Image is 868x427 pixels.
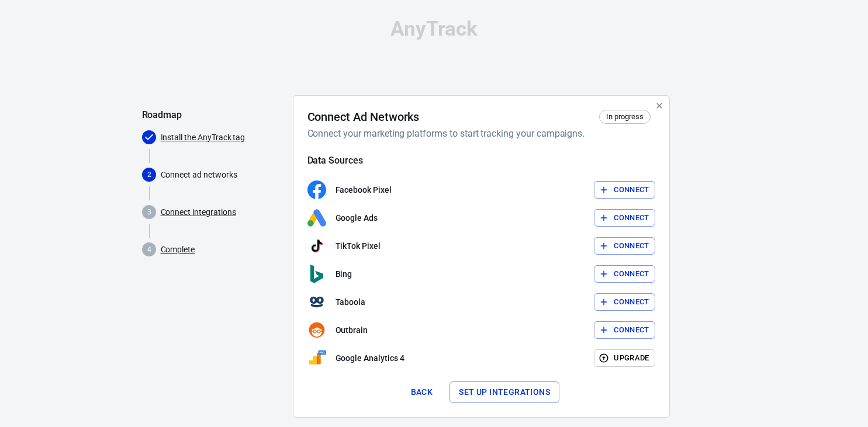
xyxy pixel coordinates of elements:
button: Connect [594,181,655,199]
a: Complete [161,244,195,256]
h5: Data Sources [307,155,655,166]
p: TikTok Pixel [336,240,381,252]
button: Connect [594,293,655,311]
text: 3 [147,208,151,216]
h5: Roadmap [142,109,283,121]
a: Connect integrations [161,206,236,218]
button: Connect [594,265,655,283]
button: Back [403,381,440,403]
p: Google Analytics 4 [336,352,404,364]
button: Connect [594,209,655,227]
p: Outbrain [336,324,368,336]
div: AnyTrack [142,19,727,39]
h4: Connect Ad Networks [307,110,420,124]
h6: Connect your marketing platforms to start tracking your campaigns. [307,126,651,141]
text: 4 [147,245,151,254]
text: 2 [147,171,151,179]
span: In progress [602,111,647,123]
p: Facebook Pixel [336,184,392,196]
p: Taboola [336,296,366,308]
p: Google Ads [336,212,378,224]
button: Connect [594,321,655,339]
a: Install the AnyTrack tag [161,131,245,144]
button: Upgrade [594,349,655,367]
button: Set up integrations [449,381,559,403]
button: Connect [594,237,655,255]
p: Connect ad networks [161,169,283,181]
p: Bing [336,268,352,280]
